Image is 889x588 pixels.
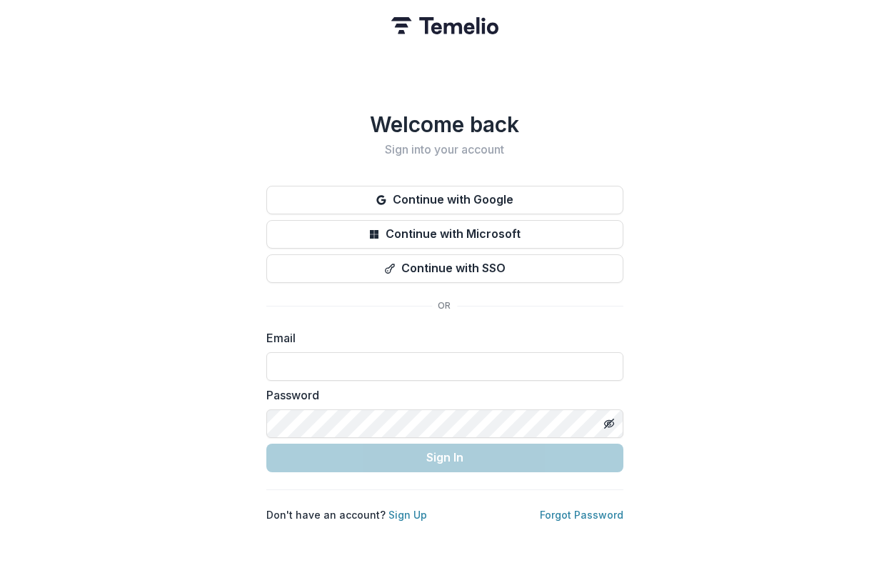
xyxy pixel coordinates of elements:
p: Don't have an account? [266,507,427,522]
button: Toggle password visibility [598,412,621,435]
h2: Sign into your account [266,143,623,156]
a: Forgot Password [540,509,623,521]
label: Email [266,329,615,347]
img: Temelio [391,17,498,34]
h1: Welcome back [266,111,623,137]
button: Continue with Microsoft [266,220,623,249]
button: Continue with SSO [266,254,623,283]
a: Sign Up [388,509,427,521]
label: Password [266,387,615,404]
button: Continue with Google [266,186,623,214]
button: Sign In [266,444,623,472]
